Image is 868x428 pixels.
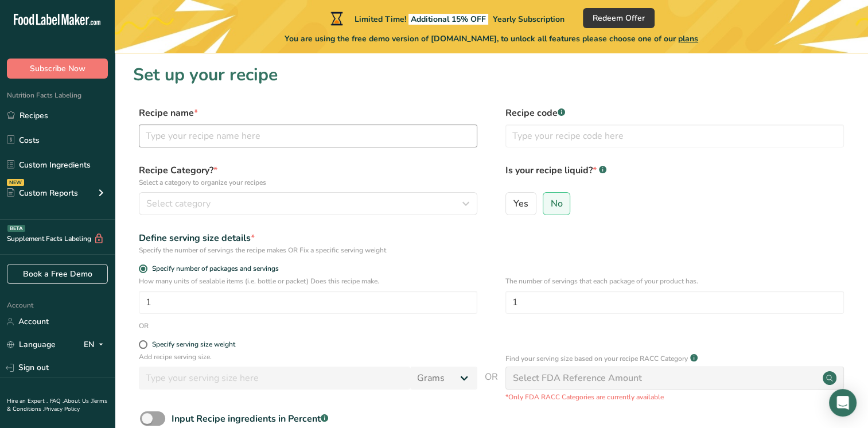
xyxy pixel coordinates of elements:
[44,405,80,413] a: Privacy Policy
[139,245,477,255] div: Specify the number of servings the recipe makes OR Fix a specific serving weight
[505,353,688,364] p: Find your serving size based on your recipe RACC Category
[139,231,477,245] div: Define serving size details
[172,412,328,426] div: Input Recipe ingredients in Percent
[139,177,477,188] p: Select a category to organize your recipes
[328,11,565,25] div: Limited Time!
[152,340,235,349] div: Specify serving size weight
[7,59,108,79] button: Subscribe Now
[7,334,56,355] a: Language
[408,14,488,25] span: Additional 15% OFF
[147,264,279,273] span: Specify number of packages and servings
[678,33,698,44] span: plans
[550,198,562,209] span: No
[139,106,477,120] label: Recipe name
[146,197,211,211] span: Select category
[7,397,48,405] a: Hire an Expert .
[7,225,25,232] div: BETA
[7,397,107,413] a: Terms & Conditions .
[285,33,698,45] span: You are using the free demo version of [DOMAIN_NAME], to unlock all features please choose one of...
[583,8,655,28] button: Redeem Offer
[829,389,857,417] div: Open Intercom Messenger
[139,124,477,147] input: Type your recipe name here
[139,164,477,188] label: Recipe Category?
[493,14,565,25] span: Yearly Subscription
[139,192,477,215] button: Select category
[7,179,24,186] div: NEW
[513,198,528,209] span: Yes
[30,63,85,75] span: Subscribe Now
[485,370,498,402] span: OR
[139,367,410,390] input: Type your serving size here
[505,124,844,147] input: Type your recipe code here
[505,106,844,120] label: Recipe code
[139,276,477,286] p: How many units of sealable items (i.e. bottle or packet) Does this recipe make.
[593,12,645,24] span: Redeem Offer
[7,187,78,199] div: Custom Reports
[84,338,108,352] div: EN
[513,371,642,385] div: Select FDA Reference Amount
[7,264,108,284] a: Book a Free Demo
[50,397,64,405] a: FAQ .
[139,321,149,331] div: OR
[505,392,844,402] p: *Only FDA RACC Categories are currently available
[505,164,844,188] label: Is your recipe liquid?
[505,276,844,286] p: The number of servings that each package of your product has.
[139,352,477,362] p: Add recipe serving size.
[64,397,91,405] a: About Us .
[133,62,850,88] h1: Set up your recipe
